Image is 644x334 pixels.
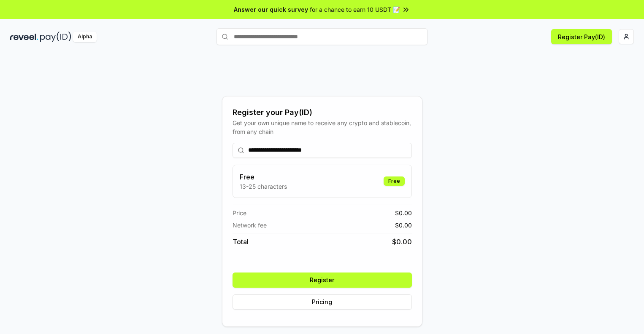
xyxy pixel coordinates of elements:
[392,237,412,247] span: $ 0.00
[233,294,412,310] button: Pricing
[233,118,412,136] div: Get your own unique name to receive any crypto and stablecoin, from any chain
[310,5,400,14] span: for a chance to earn 10 USDT 📝
[233,221,267,230] span: Network fee
[395,208,412,217] span: $ 0.00
[240,182,287,191] p: 13-25 characters
[395,221,412,230] span: $ 0.00
[10,32,38,42] img: reveel_dark
[233,273,412,288] button: Register
[233,237,249,247] span: Total
[233,208,246,217] span: Price
[240,172,287,182] h3: Free
[384,176,405,186] div: Free
[73,32,97,42] div: Alpha
[234,5,308,14] span: Answer our quick survey
[551,29,612,44] button: Register Pay(ID)
[233,107,412,118] div: Register your Pay(ID)
[40,32,71,42] img: pay_id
